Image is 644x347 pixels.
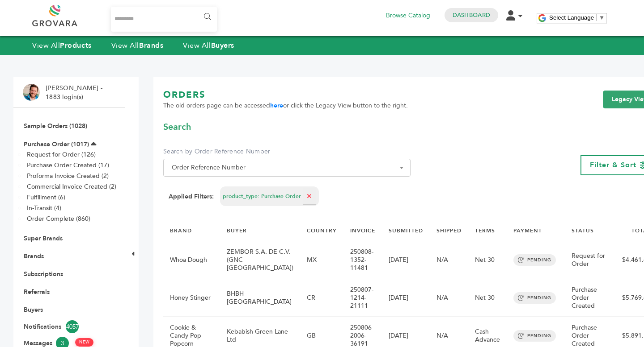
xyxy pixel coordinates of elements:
a: COUNTRY [307,227,337,234]
a: STATUS [572,227,594,234]
a: Fulfillment (6) [27,193,65,202]
a: Subscriptions [24,270,63,278]
a: View AllBuyers [183,41,234,50]
td: [DATE] [382,279,430,317]
a: BUYER [227,227,247,234]
a: Notifications4057 [24,320,115,333]
li: [PERSON_NAME] - 1883 login(s) [46,84,105,101]
td: Request for Order [565,241,612,279]
td: CR [300,279,343,317]
a: Select Language​ [549,14,605,21]
a: In-Transit (4) [27,204,61,212]
h1: ORDERS [163,89,408,101]
a: Brands [24,252,44,260]
label: Search by Order Reference Number [163,147,411,156]
span: product_type: Purchase Order [223,193,301,200]
a: View AllProducts [32,41,92,50]
td: Net 30 [468,241,507,279]
td: Net 30 [468,279,507,317]
span: ▼ [599,14,605,21]
span: ​ [596,14,597,21]
span: PENDING [513,330,556,342]
a: Super Brands [24,234,63,243]
input: Search... [111,7,217,32]
a: Proforma Invoice Created (2) [27,172,109,180]
a: Purchase Order (1017) [24,140,89,149]
span: PENDING [513,254,556,266]
td: Purchase Order Created [565,279,612,317]
span: Order Reference Number [163,159,411,177]
span: PENDING [513,292,556,304]
strong: Brands [139,41,163,50]
a: INVOICE [350,227,375,234]
span: NEW [75,338,93,347]
span: The old orders page can be accessed or click the Legacy View button to the right. [163,101,408,110]
td: Honey Stinger [163,279,220,317]
a: here [270,101,283,110]
strong: Buyers [211,41,234,50]
a: TERMS [475,227,495,234]
a: Buyers [24,306,43,314]
span: Search [163,121,191,133]
span: Select Language [549,14,594,21]
a: SUBMITTED [389,227,423,234]
td: ZEMBOR S.A. DE C.V. (GNC [GEOGRAPHIC_DATA]) [220,241,300,279]
a: Commercial Invoice Created (2) [27,182,116,191]
td: 250808-1352-11481 [343,241,382,279]
a: Order Complete (860) [27,215,90,223]
a: Browse Catalog [386,11,430,21]
strong: Products [60,41,91,50]
a: View AllBrands [111,41,164,50]
td: Whoa Dough [163,241,220,279]
span: Order Reference Number [168,161,406,174]
a: SHIPPED [436,227,462,234]
a: Purchase Order Created (17) [27,161,109,169]
a: Referrals [24,288,50,296]
td: [DATE] [382,241,430,279]
a: BRAND [170,227,192,234]
span: 4057 [66,320,79,333]
td: 250807-1214-21111 [343,279,382,317]
td: MX [300,241,343,279]
a: Request for Order (126) [27,150,96,159]
td: N/A [430,241,468,279]
a: Dashboard [453,11,490,19]
a: Sample Orders (1028) [24,122,87,130]
span: Filter & Sort [590,160,636,170]
strong: Applied Filters: [169,192,214,201]
td: BHBH [GEOGRAPHIC_DATA] [220,279,300,317]
a: PAYMENT [513,227,542,234]
td: N/A [430,279,468,317]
